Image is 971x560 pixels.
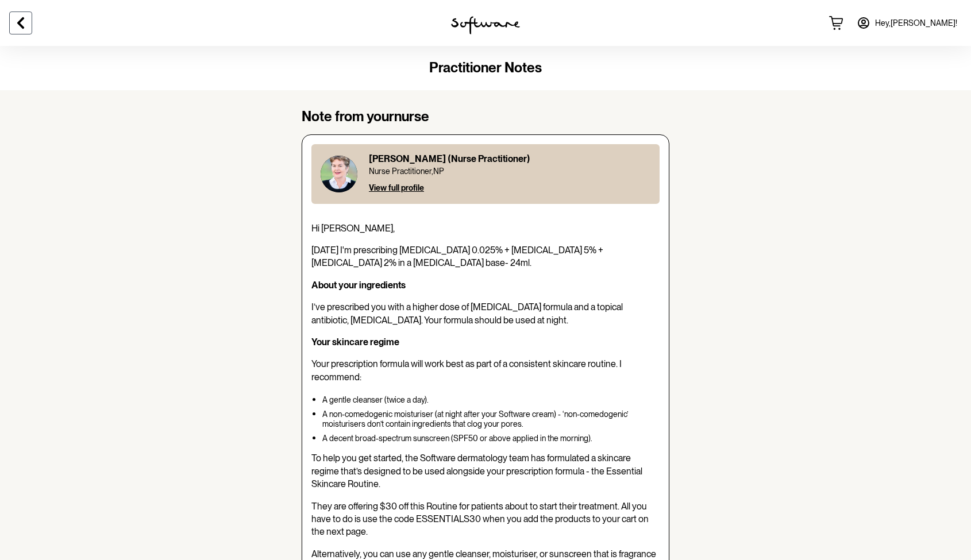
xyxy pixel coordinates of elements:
p: Nurse Practitioner , NP [369,167,530,176]
span: To help you get started, the Software dermatology team has formulated a skincare regime that’s de... [311,453,642,489]
span: Hi [PERSON_NAME], [311,223,395,234]
img: software logo [451,16,520,34]
span: Your prescription formula will work best as part of a consistent skincare routine. I recommend: [311,358,622,382]
span: They are offering $30 off this Routine for patients about to start their treatment. All you have ... [311,501,649,538]
strong: About your ingredients [311,280,406,291]
span: [DATE] I'm prescribing [MEDICAL_DATA] 0.025% + [MEDICAL_DATA] 5% + [MEDICAL_DATA] 2% in a [MEDICA... [311,245,603,268]
h4: Note from your nurse [302,109,669,125]
p: A gentle cleanser (twice a day). [322,395,660,405]
img: Ann Louise Butler [321,156,357,192]
span: I’ve prescribed you with a higher dose of [MEDICAL_DATA] formula and a topical antibiotic, [MEDIC... [311,302,623,325]
p: A non-comedogenic moisturiser (at night after your Software cream) - ‘non-comedogenic’ moisturise... [322,410,660,429]
button: View full profile [369,183,424,192]
strong: Your skincare regime [311,337,399,347]
a: Hey,[PERSON_NAME]! [850,9,964,37]
p: [PERSON_NAME] (Nurse Practitioner) [369,153,530,164]
p: A decent broad-spectrum sunscreen (SPF50 or above applied in the morning). [322,434,660,443]
span: Hey, [PERSON_NAME] ! [875,18,957,28]
span: Practitioner Notes [429,59,542,76]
